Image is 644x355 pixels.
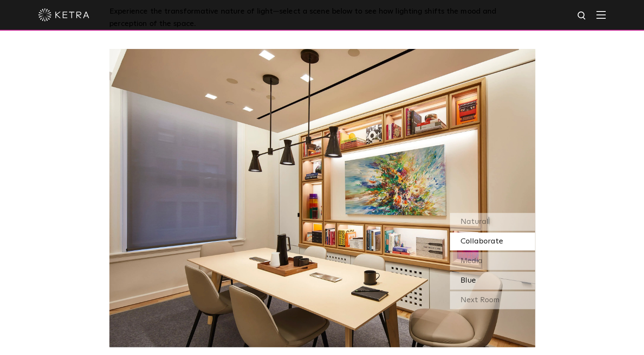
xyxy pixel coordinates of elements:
[38,9,89,21] img: ketra-logo-2019-white
[461,238,503,245] span: Collaborate
[109,49,535,347] img: SS-Desktop-CEC-05
[461,257,483,265] span: Media
[577,11,587,21] img: search icon
[461,277,476,284] span: Blue
[461,218,489,226] span: Natural
[450,291,535,309] div: Next Room
[596,11,606,19] img: Hamburger%20Nav.svg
